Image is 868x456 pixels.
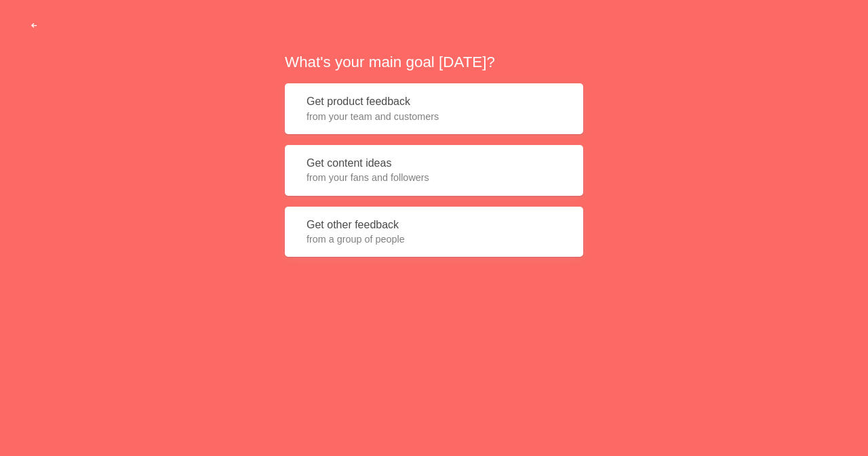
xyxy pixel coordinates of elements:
[285,51,583,72] h2: What's your main goal [DATE]?
[307,232,561,246] span: from a group of people
[285,145,583,196] button: Get content ideasfrom your fans and followers
[307,110,561,123] span: from your team and customers
[285,83,583,134] button: Get product feedbackfrom your team and customers
[307,171,561,184] span: from your fans and followers
[285,207,583,257] button: Get other feedbackfrom a group of people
